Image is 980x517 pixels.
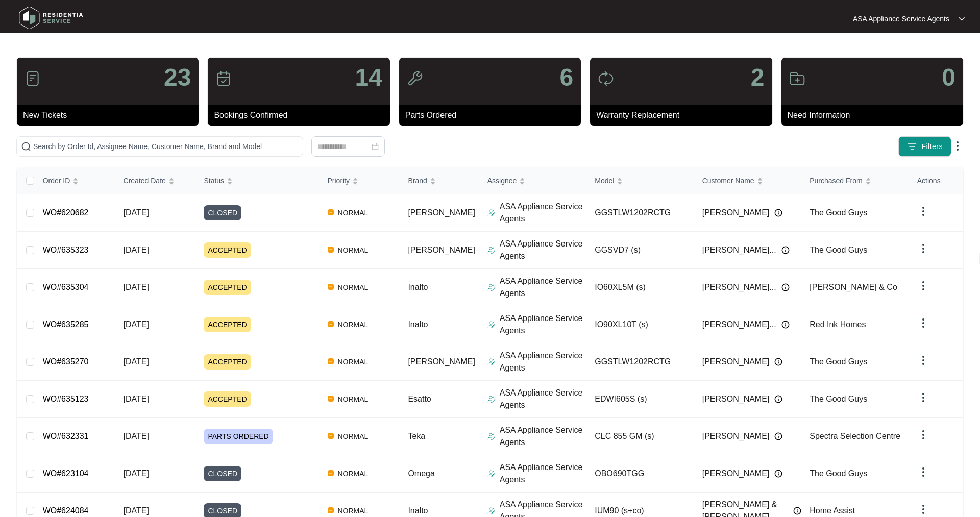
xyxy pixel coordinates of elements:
span: Esatto [408,395,431,403]
img: icon [215,70,232,87]
a: WO#623104 [43,469,89,478]
span: ACCEPTED [204,242,251,258]
p: 6 [559,65,573,90]
p: Warranty Replacement [596,109,772,121]
a: WO#635304 [43,283,89,291]
img: Info icon [774,358,782,366]
span: ACCEPTED [204,280,251,295]
span: Purchased From [810,175,862,186]
img: Vercel Logo [328,321,334,327]
img: Info icon [774,209,782,217]
img: search-icon [21,141,31,152]
img: Vercel Logo [328,358,334,364]
img: dropdown arrow [951,140,964,152]
img: Assigner Icon [487,246,496,254]
span: [DATE] [124,432,149,440]
td: EDWI605S (s) [586,381,694,418]
span: Customer Name [702,175,754,186]
span: Red Ink Homes [810,320,866,329]
a: WO#635285 [43,320,89,329]
span: [DATE] [124,283,149,291]
span: [PERSON_NAME] [702,356,770,368]
td: GGSVD7 (s) [586,232,694,269]
td: CLC 855 GM (s) [586,418,694,455]
span: [PERSON_NAME] [408,357,475,366]
p: ASA Appliance Service Agents [500,424,587,449]
span: NORMAL [334,430,373,442]
td: IO90XL10T (s) [586,306,694,343]
span: [PERSON_NAME] [702,393,770,405]
img: Assigner Icon [487,470,496,478]
p: ASA Appliance Service Agents [853,14,949,24]
img: filter icon [907,141,917,152]
span: Teka [408,432,425,440]
img: Info icon [781,321,790,329]
span: [DATE] [124,245,149,254]
th: Assignee [479,167,587,194]
span: [PERSON_NAME]... [702,318,776,331]
th: Model [586,167,694,194]
p: ASA Appliance Service Agents [500,275,587,300]
img: icon [598,70,614,87]
td: IO60XL5M (s) [586,269,694,306]
p: ASA Appliance Service Agents [500,350,587,374]
span: Created Date [124,175,166,186]
span: [PERSON_NAME]... [702,281,776,293]
img: Assigner Icon [487,358,496,366]
th: Customer Name [694,167,802,194]
img: Vercel Logo [328,284,334,290]
img: Vercel Logo [328,507,334,513]
span: [DATE] [124,320,149,329]
p: 23 [164,65,191,90]
span: ACCEPTED [204,391,251,407]
img: Assigner Icon [487,321,496,329]
span: [PERSON_NAME] [702,467,770,480]
p: Bookings Confirmed [214,109,389,121]
a: WO#620682 [43,208,89,217]
img: Info icon [781,246,790,254]
img: dropdown arrow [917,242,929,255]
p: 2 [751,65,765,90]
img: Assigner Icon [487,283,496,291]
span: PARTS ORDERED [204,429,273,444]
p: 0 [942,65,955,90]
img: Info icon [793,507,801,515]
img: dropdown arrow [959,16,965,21]
span: ACCEPTED [204,354,251,370]
span: NORMAL [334,244,373,256]
span: The Good Guys [810,469,867,478]
span: Spectra Selection Centre [810,432,900,440]
a: WO#632331 [43,432,89,440]
span: The Good Guys [810,245,867,254]
p: ASA Appliance Service Agents [500,201,587,225]
a: WO#635270 [43,357,89,366]
span: Assignee [487,175,517,186]
p: New Tickets [23,109,199,121]
span: [PERSON_NAME] [408,208,475,217]
span: NORMAL [334,505,373,517]
span: Inalto [408,506,428,515]
span: NORMAL [334,467,373,480]
img: dropdown arrow [917,429,929,441]
span: Home Assist [810,506,855,515]
th: Order ID [35,167,115,194]
button: filter iconFilters [898,136,951,157]
span: Filters [921,141,943,152]
th: Status [195,167,319,194]
span: Priority [328,175,350,186]
a: WO#635123 [43,395,89,403]
span: Inalto [408,283,428,291]
img: Vercel Logo [328,396,334,402]
p: ASA Appliance Service Agents [500,461,587,486]
img: Vercel Logo [328,470,334,476]
img: Info icon [774,395,782,403]
a: WO#624084 [43,506,89,515]
span: [DATE] [124,506,149,515]
span: [DATE] [124,395,149,403]
span: Omega [408,469,434,478]
span: The Good Guys [810,395,867,403]
img: dropdown arrow [917,205,929,217]
img: dropdown arrow [917,354,929,366]
img: icon [407,70,423,87]
span: The Good Guys [810,208,867,217]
